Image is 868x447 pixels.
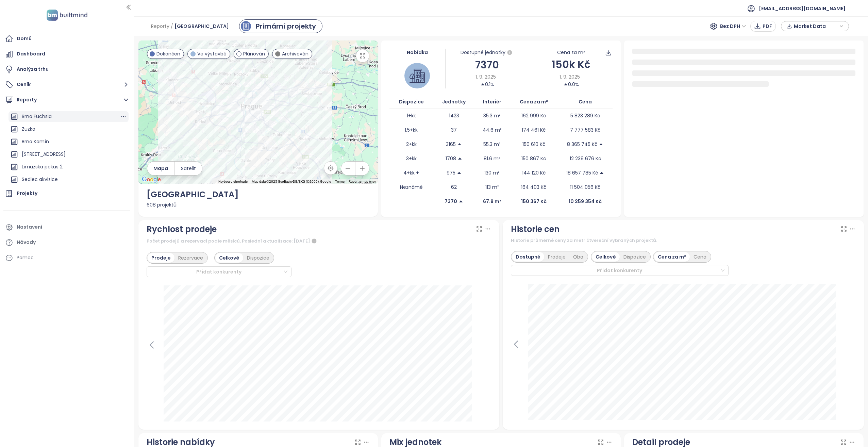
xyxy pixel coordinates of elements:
[654,252,690,262] div: Cena za m²
[447,169,455,177] p: 975
[620,252,650,262] div: Dispozice
[567,140,597,148] p: 8 365 745 Kč
[3,47,130,61] a: Dashboard
[410,68,425,83] img: house
[690,252,710,262] div: Cena
[512,252,544,262] div: Dostupné
[22,175,58,184] div: Sedlec akvizice
[521,155,546,162] p: 150 867 Kč
[349,180,376,183] a: Report a map error
[9,162,129,172] div: Limuzska pokus 2
[389,109,433,123] td: 1+kk
[9,174,129,185] div: Sedlec akvizice
[215,253,243,263] div: Celkově
[389,137,433,151] td: 2+kk
[17,189,37,198] div: Projekty
[9,149,129,160] div: [STREET_ADDRESS]
[457,142,462,147] span: caret-up
[563,81,579,88] div: 0.0%
[3,78,130,92] button: Ceník
[156,50,180,57] span: Dokončen
[599,170,604,175] span: caret-up
[558,95,613,109] th: Cena
[147,223,217,236] div: Rychlost prodeje
[9,111,129,122] div: Brno Fuchsia
[475,95,509,109] th: Interiér
[17,238,36,247] div: Návody
[9,124,129,135] div: Zuzka
[451,126,457,134] p: 37
[475,73,496,81] span: 1. 9. 2025
[446,49,529,57] div: Dostupné jednotky
[458,199,463,204] span: caret-up
[483,198,501,205] p: 67.8 m²
[9,136,129,147] div: Brno Komín
[17,223,42,231] div: Nastavení
[174,20,229,32] span: [GEOGRAPHIC_DATA]
[522,126,546,134] p: 174 461 Kč
[153,165,168,172] span: Mapa
[485,183,499,191] p: 113 m²
[511,237,856,244] div: Historie průměrné ceny za metr čtvereční vybraných projektů.
[3,32,130,46] a: Domů
[22,125,35,133] div: Zuzka
[3,187,130,200] a: Projekty
[239,19,322,33] a: primary
[22,163,63,171] div: Limuzska pokus 2
[457,170,462,175] span: caret-up
[569,198,602,205] p: 10 259 354 Kč
[181,165,196,172] span: Satelit
[483,140,501,148] p: 55.3 m²
[522,169,546,177] p: 144 120 Kč
[511,223,560,236] div: Historie cen
[389,166,433,180] td: 4+kk +
[175,162,202,175] button: Satelit
[17,34,32,43] div: Domů
[3,63,130,76] a: Analýza trhu
[147,188,370,201] div: [GEOGRAPHIC_DATA]
[794,21,838,31] span: Market Data
[521,198,547,205] p: 150 367 Kč
[521,183,546,191] p: 164 403 Kč
[563,82,568,87] span: caret-up
[483,126,502,134] p: 44.6 m²
[17,253,34,262] div: Pomoc
[451,183,457,191] p: 62
[569,252,587,262] div: Oba
[282,50,308,57] span: Archivován
[720,21,746,31] span: Bez DPH
[335,180,345,183] a: Terms (opens in new tab)
[785,21,845,31] div: button
[510,95,558,109] th: Cena za m²
[750,21,776,32] button: PDF
[592,252,620,262] div: Celkově
[759,0,846,17] span: [EMAIL_ADDRESS][DOMAIN_NAME]
[566,169,598,177] p: 18 657 785 Kč
[218,179,248,184] button: Keyboard shortcuts
[243,50,265,57] span: Plánován
[389,180,433,194] td: Neznámé
[243,253,273,263] div: Dispozice
[3,236,130,249] a: Návody
[389,123,433,137] td: 1.5+kk
[171,20,173,32] span: /
[147,162,174,175] button: Mapa
[174,253,207,263] div: Rezervace
[197,50,227,57] span: Ve výstavbě
[570,155,601,162] p: 12 239 676 Kč
[446,57,529,73] div: 7370
[252,180,331,183] span: Map data ©2025 GeoBasis-DE/BKG (©2009), Google
[17,50,45,58] div: Dashboard
[148,253,174,263] div: Prodeje
[446,155,456,162] p: 1708
[22,137,49,146] div: Brno Komín
[3,93,130,107] button: Reporty
[570,112,600,119] p: 5 823 289 Kč
[544,252,569,262] div: Prodeje
[151,20,169,32] span: Reporty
